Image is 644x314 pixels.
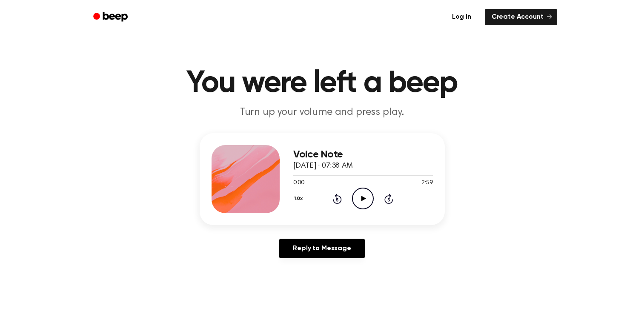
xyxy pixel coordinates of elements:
p: Turn up your volume and press play. [159,106,486,120]
span: 2:59 [421,179,432,188]
a: Log in [444,7,480,27]
span: [DATE] · 07:38 AM [293,162,353,170]
h1: You were left a beep [104,68,540,99]
button: 1.0x [293,191,306,206]
h3: Voice Note [293,149,433,160]
span: 0:00 [293,179,304,188]
a: Create Account [485,9,557,25]
a: Reply to Message [279,239,364,258]
a: Beep [87,9,135,26]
